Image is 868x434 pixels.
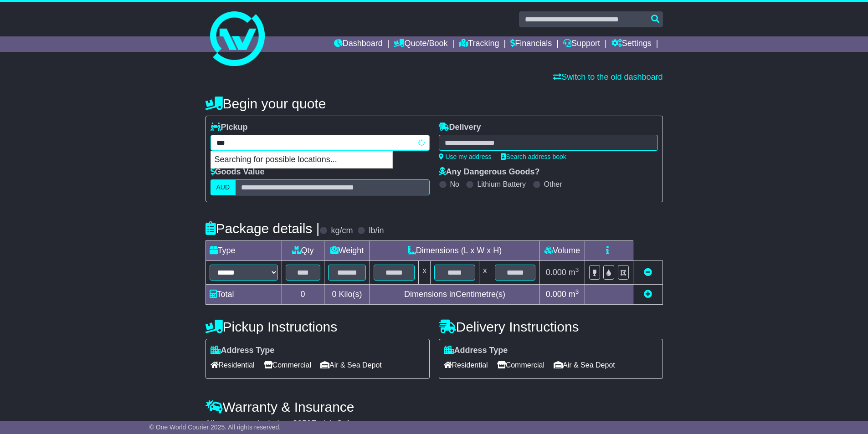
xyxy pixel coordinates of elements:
a: Switch to the old dashboard [553,72,663,82]
h4: Delivery Instructions [439,319,663,334]
label: No [450,180,459,189]
label: Lithium Battery [477,180,526,189]
td: Dimensions in Centimetre(s) [370,285,539,305]
span: Air & Sea Depot [554,358,615,372]
span: Commercial [264,358,311,372]
td: Type [205,241,282,261]
span: Air & Sea Depot [320,358,382,372]
td: x [479,261,491,285]
h4: Pickup Instructions [205,319,430,334]
a: Financials [510,36,552,52]
span: 0.000 [546,268,566,277]
span: Residential [211,358,255,372]
label: Goods Value [211,167,265,177]
label: Address Type [211,346,275,356]
a: Dashboard [334,36,383,52]
sup: 3 [575,266,579,273]
label: AUD [211,179,236,195]
span: Residential [444,358,488,372]
td: Volume [539,241,585,261]
a: Add new item [644,290,652,299]
div: All our quotes include a $ FreightSafe warranty. [205,419,663,429]
span: 0.000 [546,290,566,299]
label: lb/in [369,226,384,236]
td: Total [205,285,282,305]
td: 0 [282,285,324,305]
label: Other [544,180,562,189]
h4: Package details | [205,221,320,236]
span: 250 [298,419,311,428]
label: Address Type [444,346,508,356]
a: Use my address [439,153,492,160]
td: x [419,261,431,285]
span: m [569,268,579,277]
span: m [569,290,579,299]
a: Support [563,36,600,52]
a: Remove this item [644,268,652,277]
label: Pickup [211,123,248,133]
a: Search address book [501,153,566,160]
label: Delivery [439,123,481,133]
a: Quote/Book [394,36,447,52]
td: Weight [324,241,370,261]
typeahead: Please provide city [211,135,430,151]
td: Kilo(s) [324,285,370,305]
h4: Warranty & Insurance [205,399,663,414]
sup: 3 [575,288,579,295]
label: kg/cm [331,226,353,236]
h4: Begin your quote [205,96,663,111]
span: Commercial [497,358,544,372]
span: 0 [332,290,336,299]
a: Tracking [459,36,499,52]
span: © One World Courier 2025. All rights reserved. [149,424,281,431]
td: Dimensions (L x W x H) [370,241,539,261]
a: Settings [611,36,652,52]
label: Any Dangerous Goods? [439,167,540,177]
p: Searching for possible locations... [211,151,392,168]
td: Qty [282,241,324,261]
